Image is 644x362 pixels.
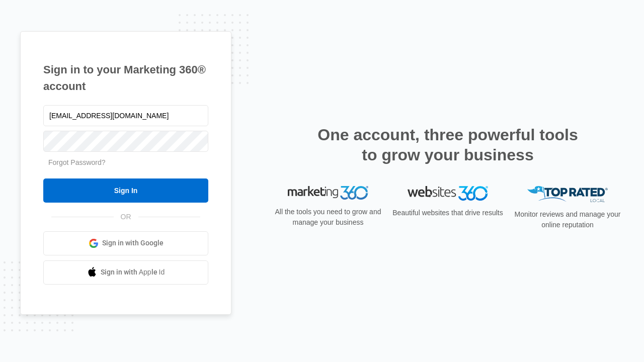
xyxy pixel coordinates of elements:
[43,231,208,255] a: Sign in with Google
[43,260,208,285] a: Sign in with Apple Id
[43,105,208,126] input: Email
[314,125,581,165] h2: One account, three powerful tools to grow your business
[511,209,624,230] p: Monitor reviews and manage your online reputation
[288,186,368,200] img: Marketing 360
[527,186,608,203] img: Top Rated Local
[102,238,164,248] span: Sign in with Google
[48,158,106,166] a: Forgot Password?
[114,212,138,222] span: OR
[43,61,208,95] h1: Sign in to your Marketing 360® account
[272,207,384,228] p: All the tools you need to grow and manage your business
[391,208,504,218] p: Beautiful websites that drive results
[408,186,488,201] img: Websites 360
[101,267,165,278] span: Sign in with Apple Id
[43,178,208,203] input: Sign In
